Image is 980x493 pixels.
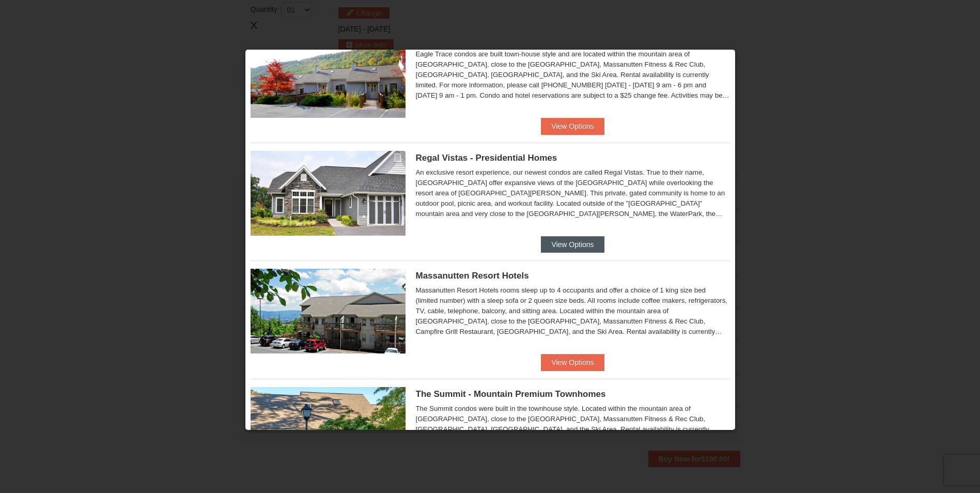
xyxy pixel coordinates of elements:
img: 19218991-1-902409a9.jpg [251,151,406,236]
span: The Summit - Mountain Premium Townhomes [416,389,606,399]
span: Regal Vistas - Presidential Homes [416,153,557,163]
button: View Options [541,118,604,134]
img: 19219034-1-0eee7e00.jpg [251,387,406,472]
button: View Options [541,236,604,253]
div: Eagle Trace condos are built town-house style and are located within the mountain area of [GEOGRA... [416,49,730,101]
img: 19218983-1-9b289e55.jpg [251,33,406,117]
div: An exclusive resort experience, our newest condos are called Regal Vistas. True to their name, [G... [416,167,730,219]
img: 19219026-1-e3b4ac8e.jpg [251,269,406,353]
div: Massanutten Resort Hotels rooms sleep up to 4 occupants and offer a choice of 1 king size bed (li... [416,285,730,337]
span: Massanutten Resort Hotels [416,271,529,281]
button: View Options [541,354,604,371]
div: The Summit condos were built in the townhouse style. Located within the mountain area of [GEOGRAP... [416,404,730,455]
